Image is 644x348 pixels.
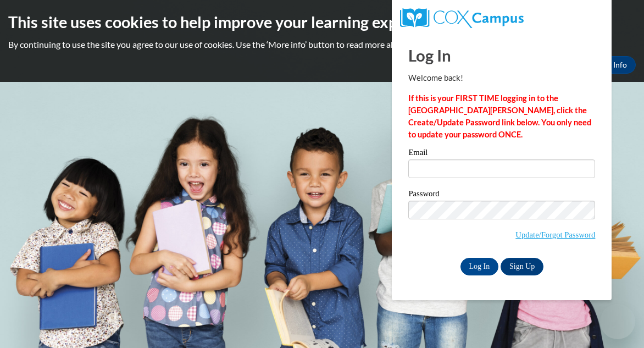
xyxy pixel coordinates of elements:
p: By continuing to use the site you agree to our use of cookies. Use the ‘More info’ button to read... [8,38,636,51]
a: Update/Forgot Password [515,230,595,239]
a: Sign Up [501,258,543,275]
label: Email [408,148,595,159]
p: Welcome back! [408,72,595,84]
label: Password [408,190,595,201]
input: Log In [460,258,499,275]
h2: This site uses cookies to help improve your learning experience. [8,11,636,33]
img: COX Campus [400,8,523,28]
iframe: Button to launch messaging window [600,304,635,339]
h1: Log In [408,44,595,67]
strong: If this is your FIRST TIME logging in to the [GEOGRAPHIC_DATA][PERSON_NAME], click the Create/Upd... [408,93,591,139]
